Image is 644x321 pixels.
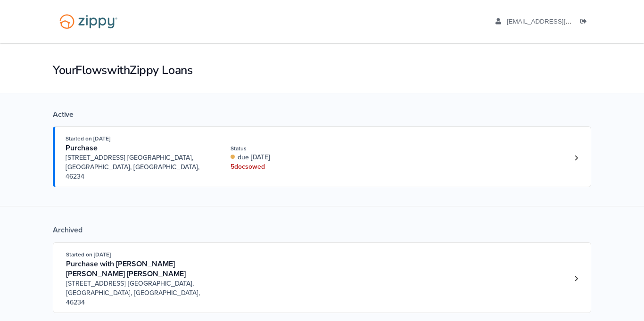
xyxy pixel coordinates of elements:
span: Started on [DATE] [66,251,111,258]
div: Active [53,110,591,119]
div: due [DATE] [231,153,356,162]
a: Open loan 4234427 [53,126,591,187]
span: paoladiabas@gmail.com [507,18,615,25]
span: [STREET_ADDRESS] [GEOGRAPHIC_DATA], [GEOGRAPHIC_DATA], [GEOGRAPHIC_DATA], 46234 [66,279,210,307]
div: Status [231,144,356,153]
span: Started on [DATE] [66,135,110,142]
img: Logo [53,9,124,33]
a: Loan number 4234427 [569,151,583,165]
span: [STREET_ADDRESS] [GEOGRAPHIC_DATA], [GEOGRAPHIC_DATA], [GEOGRAPHIC_DATA], 46234 [66,153,209,181]
a: Open loan 4214723 [53,242,591,313]
div: 5 doc s owed [231,162,356,172]
a: Log out [580,18,591,27]
h1: Your Flows with Zippy Loans [53,62,591,78]
div: Archived [53,225,591,235]
span: Purchase [66,143,98,153]
a: Loan number 4214723 [569,272,583,286]
span: Purchase with [PERSON_NAME] [PERSON_NAME] [PERSON_NAME] [66,259,186,279]
a: edit profile [495,18,615,27]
